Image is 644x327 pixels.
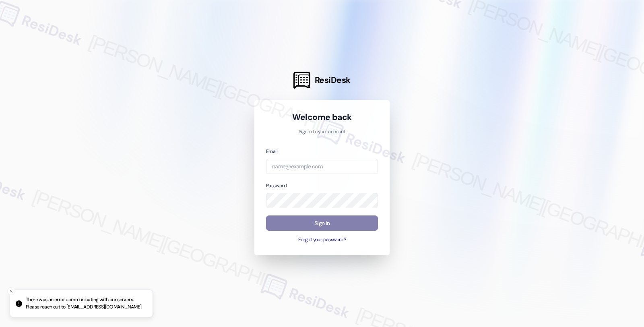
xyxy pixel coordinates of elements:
span: ResiDesk [315,75,351,86]
img: ResiDesk Logo [293,72,310,89]
p: Sign in to your account [266,128,378,136]
input: name@example.com [266,159,378,174]
button: Forgot your password? [266,236,378,244]
label: Password [266,182,287,189]
h1: Welcome back [266,112,378,123]
p: There was an error communicating with our servers. Please reach out to [EMAIL_ADDRESS][DOMAIN_NAME] [26,296,146,310]
button: Sign In [266,215,378,231]
button: Close toast [7,287,15,295]
label: Email [266,148,277,155]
